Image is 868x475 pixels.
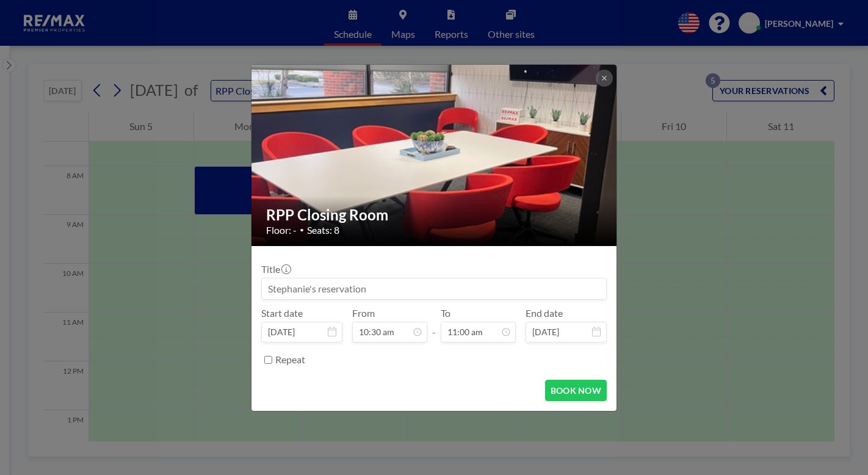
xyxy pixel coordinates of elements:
[262,278,606,299] input: Stephanie's reservation
[300,225,304,234] span: •
[307,224,339,236] span: Seats: 8
[266,224,297,236] span: Floor: -
[275,354,305,366] label: Repeat
[441,307,450,319] label: To
[266,206,603,224] h2: RPP Closing Room
[261,307,303,319] label: Start date
[352,307,375,319] label: From
[526,307,563,319] label: End date
[545,380,607,401] button: BOOK NOW
[261,263,290,275] label: Title
[432,311,436,338] span: -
